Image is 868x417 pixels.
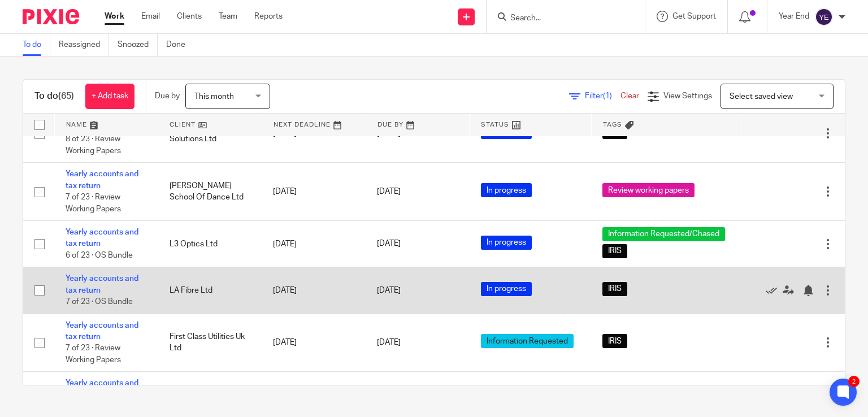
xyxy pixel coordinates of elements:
[219,11,237,22] a: Team
[602,244,627,258] span: IRIS
[66,193,121,213] span: 7 of 23 · Review Working Papers
[58,92,74,101] span: (65)
[815,8,833,26] img: svg%3E
[105,11,124,22] a: Work
[377,338,401,346] span: [DATE]
[66,228,138,247] a: Yearly accounts and tax return
[602,183,695,197] span: Review working papers
[603,121,622,128] span: Tags
[481,334,574,348] span: Information Requested
[158,314,262,372] td: First Class Utilities Uk Ltd
[262,267,366,314] td: [DATE]
[66,322,138,341] a: Yearly accounts and tax return
[66,344,121,364] span: 7 of 23 · Review Working Papers
[602,282,627,296] span: IRIS
[177,11,202,22] a: Clients
[766,285,783,296] a: Mark as done
[602,227,725,241] span: Information Requested/Chased
[481,183,532,197] span: In progress
[603,92,612,100] span: (1)
[672,12,716,20] span: Get Support
[23,9,79,24] img: Pixie
[158,221,262,267] td: L3 Optics Ltd
[66,298,133,306] span: 7 of 23 · OS Bundle
[509,14,611,24] input: Search
[141,11,160,22] a: Email
[66,170,138,189] a: Yearly accounts and tax return
[377,240,401,248] span: [DATE]
[23,34,50,56] a: To do
[377,286,401,294] span: [DATE]
[155,90,180,102] p: Due by
[602,334,627,348] span: IRIS
[66,379,138,398] a: Yearly accounts and tax return
[585,92,620,100] span: Filter
[663,92,712,100] span: View Settings
[85,84,134,109] a: + Add task
[34,90,74,102] h1: To do
[262,163,366,221] td: [DATE]
[779,11,809,22] p: Year End
[377,188,401,196] span: [DATE]
[848,376,860,387] div: 2
[118,34,158,56] a: Snoozed
[481,282,532,296] span: In progress
[254,11,283,22] a: Reports
[262,314,366,372] td: [DATE]
[481,236,532,250] span: In progress
[194,93,234,101] span: This month
[59,34,109,56] a: Reassigned
[620,92,639,100] a: Clear
[166,34,194,56] a: Done
[262,221,366,267] td: [DATE]
[158,267,262,314] td: LA Fibre Ltd
[66,275,138,294] a: Yearly accounts and tax return
[66,251,133,259] span: 6 of 23 · OS Bundle
[730,93,793,101] span: Select saved view
[158,163,262,221] td: [PERSON_NAME] School Of Dance Ltd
